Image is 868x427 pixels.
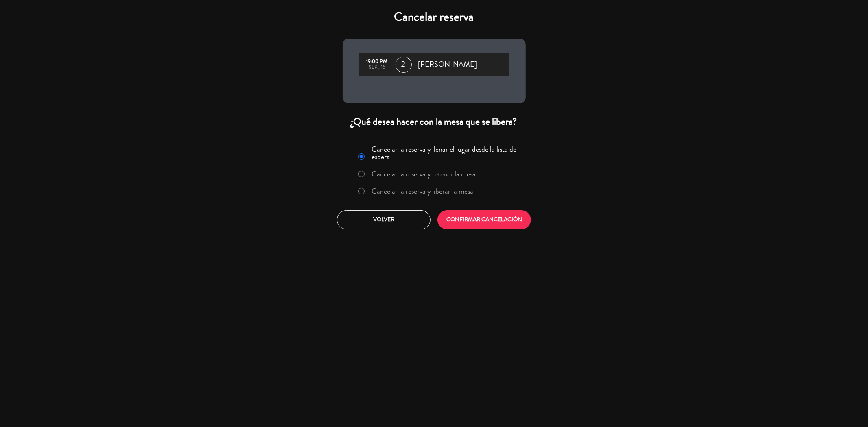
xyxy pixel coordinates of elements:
h4: Cancelar reserva [343,10,526,24]
span: [PERSON_NAME] [418,59,477,71]
label: Cancelar la reserva y liberar la mesa [372,187,473,195]
div: ¿Qué desea hacer con la mesa que se libera? [343,115,526,128]
button: Volver [337,210,431,229]
label: Cancelar la reserva y llenar el lugar desde la lista de espera [372,146,520,160]
div: sep., 16 [363,65,391,70]
label: Cancelar la reserva y retener la mesa [372,170,476,178]
span: 2 [396,57,412,73]
div: 19:00 PM [363,59,391,65]
button: CONFIRMAR CANCELACIÓN [437,210,531,229]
